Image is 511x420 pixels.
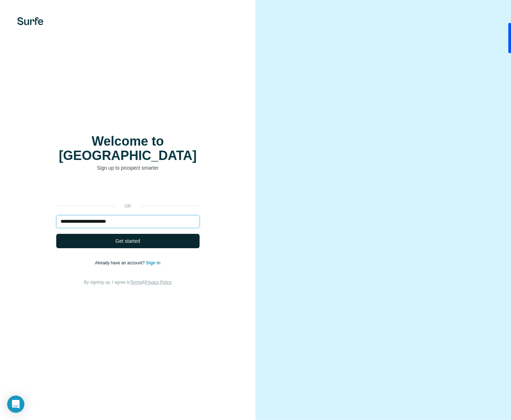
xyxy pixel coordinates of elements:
[84,280,172,285] span: By signing up, I agree to &
[145,280,172,285] a: Privacy Policy
[7,396,24,413] div: Open Intercom Messenger
[56,164,200,171] p: Sign up to prospect smarter
[364,7,504,80] iframe: Sign in with Google Dialog
[53,182,203,198] iframe: Sign in with Google Button
[56,234,200,248] button: Get started
[116,203,139,209] p: or
[95,260,146,265] span: Already have an account?
[17,17,43,25] img: Surfe's logo
[130,280,142,285] a: Terms
[56,134,200,163] h1: Welcome to [GEOGRAPHIC_DATA]
[146,260,161,265] a: Sign in
[115,237,140,245] span: Get started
